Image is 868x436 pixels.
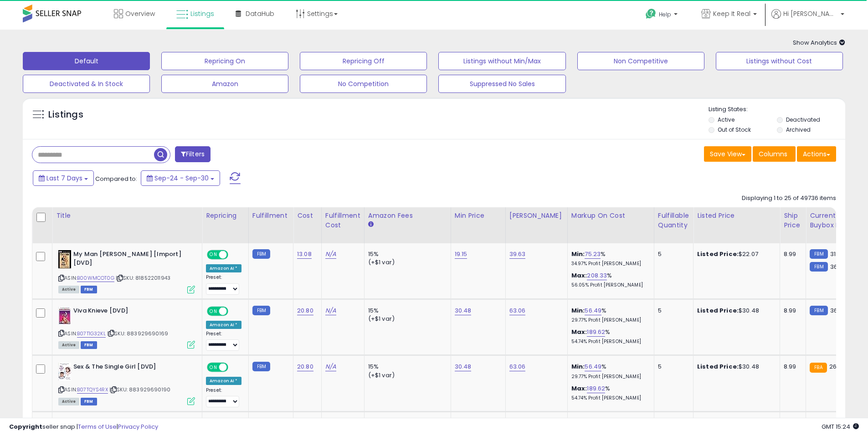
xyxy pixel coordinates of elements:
div: Current Buybox Price [810,211,857,230]
button: Listings without Cost [716,52,843,70]
button: Filters [175,146,211,162]
button: No Competition [300,75,427,93]
span: All listings currently available for purchase on Amazon [58,286,79,293]
div: Min Price [455,211,502,221]
div: Amazon AI * [206,321,241,329]
div: [PERSON_NAME] [509,211,564,221]
span: FBM [81,341,97,349]
a: 63.06 [509,306,526,315]
div: Amazon AI * [206,264,241,272]
a: 30.48 [455,306,472,315]
div: (+$1 var) [368,315,444,323]
a: 39.63 [509,250,526,259]
div: ASIN: [58,307,195,348]
a: B07T1G32KL [77,330,106,338]
b: Sex & The Single Girl [DVD] [73,363,184,374]
a: Terms of Use [78,422,117,431]
small: FBM [252,362,270,371]
div: Amazon AI * [206,377,241,385]
a: N/A [325,306,336,315]
i: Get Help [645,8,657,20]
b: Min: [571,362,585,371]
span: Overview [125,9,155,18]
a: 13.08 [297,250,312,259]
button: Deactivated & In Stock [23,75,150,93]
div: Title [56,211,198,221]
span: Help [659,10,671,18]
div: % [571,363,647,380]
div: $22.07 [697,250,773,258]
span: OFF [227,307,241,315]
a: 75.23 [585,250,601,259]
div: (+$1 var) [368,371,444,380]
div: $30.48 [697,307,773,315]
b: My Man [PERSON_NAME] [Import] [DVD] [73,250,184,269]
a: 30.48 [455,362,472,371]
span: Keep It Real [713,9,750,18]
div: 5 [658,363,686,371]
div: Cost [297,211,318,221]
div: Ship Price [784,211,802,230]
span: Listings [190,9,214,18]
b: Listed Price: [697,250,739,258]
div: seller snap | | [9,423,158,431]
div: Fulfillable Quantity [658,211,689,230]
div: 5 [658,250,686,258]
span: Compared to: [95,174,137,183]
div: Amazon Fees [368,211,447,221]
p: 54.74% Profit [PERSON_NAME] [571,395,647,401]
button: Listings without Min/Max [438,52,565,70]
strong: Copyright [9,422,42,431]
a: 63.06 [509,362,526,371]
button: Last 7 Days [33,170,94,186]
small: FBM [810,262,827,272]
button: Save View [704,146,751,162]
span: 36.35 [830,262,847,271]
button: Non Competitive [577,52,704,70]
button: Default [23,52,150,70]
div: Fulfillment Cost [325,211,360,230]
button: Actions [797,146,836,162]
span: OFF [227,364,241,371]
span: Show Analytics [793,38,845,47]
div: Preset: [206,274,241,295]
span: FBM [81,398,97,405]
span: | SKU: 883929690190 [109,386,170,393]
div: % [571,250,647,267]
div: % [571,385,647,401]
div: % [571,307,647,323]
span: ON [208,251,219,259]
a: 56.49 [585,362,601,371]
a: Privacy Policy [118,422,158,431]
p: 29.77% Profit [PERSON_NAME] [571,374,647,380]
b: Listed Price: [697,362,739,371]
button: Suppressed No Sales [438,75,565,93]
a: 20.80 [297,306,313,315]
span: 31.06 [830,250,845,258]
b: Max: [571,328,587,336]
th: The percentage added to the cost of goods (COGS) that forms the calculator for Min & Max prices. [567,207,654,243]
img: 51FILlc+50L._SL40_.jpg [58,307,71,325]
small: FBM [252,249,270,259]
div: 5 [658,307,686,315]
b: Min: [571,306,585,315]
a: 56.49 [585,306,601,315]
div: Preset: [206,387,241,408]
small: FBM [810,249,827,259]
div: Listed Price [697,211,776,221]
div: 8.99 [784,250,799,258]
a: B07TQYS4RX [77,386,108,394]
b: Listed Price: [697,306,739,315]
div: 15% [368,363,444,371]
img: 41JguMF9MoL._SL40_.jpg [58,363,71,381]
span: FBM [81,286,97,293]
div: Displaying 1 to 25 of 49736 items [742,194,836,203]
div: 8.99 [784,363,799,371]
span: | SKU: 883929690169 [107,330,168,337]
a: 208.33 [587,271,607,280]
span: DataHub [246,9,274,18]
small: FBM [810,306,827,315]
div: % [571,272,647,288]
label: Deactivated [786,116,820,123]
b: Min: [571,250,585,258]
